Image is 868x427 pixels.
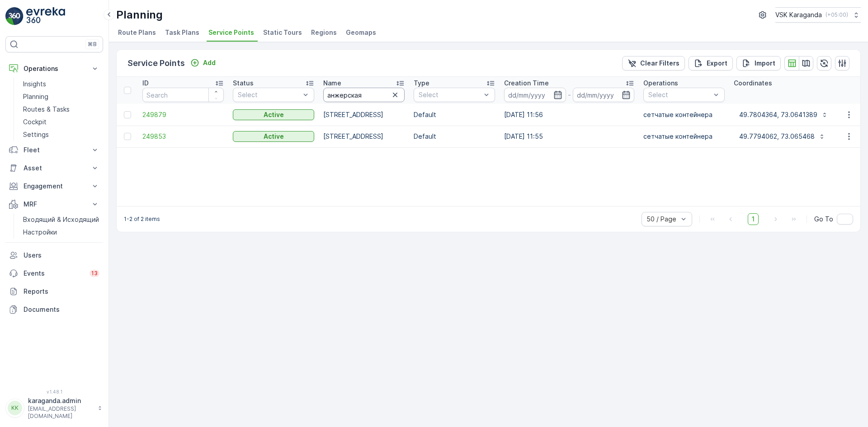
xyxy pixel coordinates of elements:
p: ID [142,79,149,88]
p: Type [414,79,429,88]
p: Active [264,132,284,141]
button: 49.7804364, 73.0641389 [734,108,834,122]
a: Documents [5,300,103,319]
p: Настройки [23,228,57,237]
div: Toggle Row Selected [124,133,131,140]
p: [EMAIL_ADDRESS][DOMAIN_NAME] [28,405,93,420]
p: Active [264,110,284,119]
p: VSK Karaganda [775,10,822,19]
button: Clear Filters [622,56,685,70]
p: Select [238,90,300,99]
a: Insights [19,78,103,90]
span: Regions [311,28,337,37]
p: Coordinates [734,79,772,88]
input: Search [142,88,224,102]
p: Operations [24,64,85,73]
p: Settings [23,130,49,139]
p: Users [24,251,99,260]
a: Настройки [19,226,103,239]
p: Insights [23,80,46,89]
p: 49.7804364, 73.0641389 [739,110,817,119]
button: Add [187,57,219,68]
p: Documents [24,305,99,314]
p: Operations [643,79,678,88]
p: Export [707,59,727,68]
img: logo_light-DOdMpM7g.png [26,7,65,25]
p: Asset [24,164,85,173]
span: Geomaps [346,28,376,37]
p: Select [419,90,481,99]
div: Toggle Row Selected [124,111,131,118]
img: logo [5,7,24,25]
input: dd/mm/yyyy [504,88,566,102]
p: ⌘B [88,41,97,48]
p: Routes & Tasks [23,105,70,114]
span: Service Points [208,28,254,37]
p: Planning [116,8,163,22]
p: Cockpit [23,117,47,127]
a: 249853 [142,132,224,141]
button: Operations [5,60,103,78]
input: dd/mm/yyyy [573,88,635,102]
a: Cockpit [19,116,103,128]
p: Import [755,59,775,68]
p: Name [323,79,341,88]
p: Service Points [127,57,185,70]
td: Default [409,104,500,126]
a: Входящий & Исходящий [19,213,103,226]
p: - [568,89,571,100]
button: Asset [5,159,103,177]
p: 49.7794062, 73.065468 [739,132,815,141]
td: [DATE] 11:55 [500,126,639,147]
a: 249879 [142,110,224,119]
a: Users [5,246,103,264]
div: KK [8,401,22,415]
td: [STREET_ADDRESS] [319,126,409,147]
p: Add [203,58,216,67]
p: Planning [23,92,48,101]
p: Входящий & Исходящий [23,215,99,224]
a: Events13 [5,264,103,282]
button: Export [689,56,733,70]
button: 49.7794062, 73.065468 [734,129,831,144]
button: Active [233,109,314,120]
p: Engagement [24,182,85,191]
p: Reports [24,287,99,296]
p: ( +05:00 ) [826,11,848,19]
span: v 1.48.1 [5,389,103,394]
p: karaganda.admin [28,396,93,405]
button: MRF [5,195,103,213]
span: Route Plans [118,28,156,37]
p: Status [233,79,254,88]
td: сетчатыe контейнера [639,104,729,126]
button: Active [233,131,314,142]
td: сетчатыe контейнера [639,126,729,147]
a: Reports [5,282,103,300]
td: Default [409,126,500,147]
span: Go To [814,215,833,224]
td: [STREET_ADDRESS] [319,104,409,126]
button: Engagement [5,177,103,195]
a: Planning [19,90,103,103]
p: Fleet [24,145,85,155]
td: [DATE] 11:56 [500,104,639,126]
button: VSK Karaganda(+05:00) [775,7,861,23]
p: Clear Filters [640,59,679,68]
button: KKkaraganda.admin[EMAIL_ADDRESS][DOMAIN_NAME] [5,396,103,420]
a: Settings [19,128,103,141]
p: 1-2 of 2 items [124,216,160,223]
span: Task Plans [165,28,199,37]
a: Routes & Tasks [19,103,103,116]
p: Events [24,269,84,278]
span: Static Tours [263,28,302,37]
span: 1 [748,213,759,225]
p: Creation Time [504,79,549,88]
p: MRF [24,200,85,209]
button: Fleet [5,141,103,159]
p: Select [648,90,711,99]
p: 13 [91,270,98,277]
button: Import [736,56,781,70]
input: Search [323,88,405,102]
